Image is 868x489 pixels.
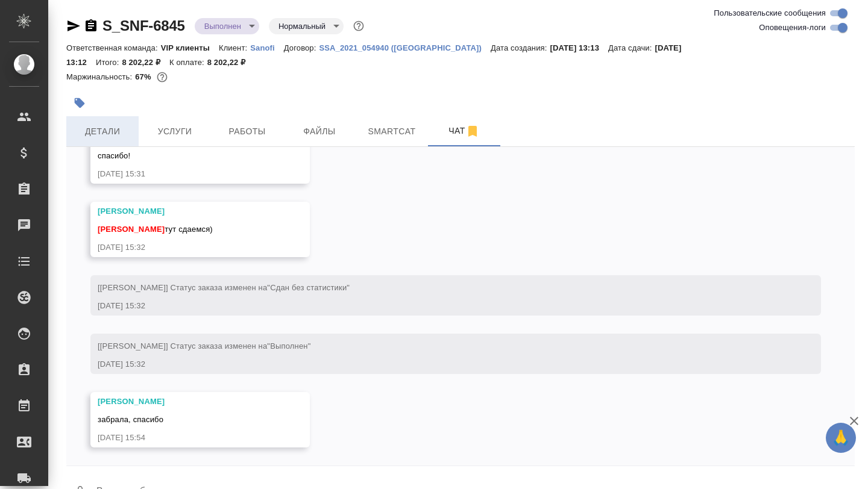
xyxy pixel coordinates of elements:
span: [PERSON_NAME] [98,225,165,234]
div: [DATE] 15:32 [98,241,268,254]
span: забрала, спасибо [98,415,163,424]
p: Sanofi [250,43,284,52]
span: спасибо! [98,151,130,160]
button: 2249.77 RUB; [154,69,170,85]
p: Итого: [96,58,122,67]
p: Дата создания: [491,43,550,52]
div: [DATE] 15:32 [98,358,779,370]
button: 🙏 [826,423,856,453]
span: Оповещения-логи [759,22,826,34]
p: Клиент: [219,43,250,52]
p: К оплате: [169,58,207,67]
span: Файлы [291,124,348,139]
button: Нормальный [275,21,329,31]
div: [DATE] 15:31 [98,168,268,180]
div: Выполнен [269,18,344,34]
p: 67% [135,72,154,81]
span: "Сдан без статистики" [267,283,350,292]
span: [[PERSON_NAME]] Статус заказа изменен на [98,283,350,292]
button: Добавить тэг [66,90,93,116]
p: Дата сдачи: [608,43,655,52]
p: VIP клиенты [161,43,219,52]
span: Пользовательские сообщения [714,7,826,19]
span: тут сдаемся) [98,225,213,234]
a: SSA_2021_054940 ([GEOGRAPHIC_DATA]) [319,42,491,52]
div: [PERSON_NAME] [98,396,268,408]
span: Smartcat [363,124,421,139]
a: Sanofi [250,42,284,52]
a: S_SNF-6845 [102,17,185,34]
p: 8 202,22 ₽ [207,58,255,67]
span: Детали [74,124,131,139]
p: Договор: [284,43,319,52]
p: [DATE] 13:13 [550,43,608,52]
p: Маржинальность: [66,72,135,81]
span: 🙏 [831,425,851,450]
svg: Отписаться [465,124,480,139]
p: Ответственная команда: [66,43,161,52]
button: Выполнен [201,21,245,31]
button: Скопировать ссылку для ЯМессенджера [66,19,81,33]
div: [DATE] 15:32 [98,300,779,312]
div: Выполнен [195,18,259,34]
span: [[PERSON_NAME]] Статус заказа изменен на [98,341,310,350]
p: 8 202,22 ₽ [122,58,169,67]
button: Скопировать ссылку [84,19,98,33]
div: [PERSON_NAME] [98,205,268,217]
span: Работы [218,124,276,139]
button: Доп статусы указывают на важность/срочность заказа [351,18,366,34]
span: Услуги [146,124,204,139]
span: Чат [435,123,493,139]
span: "Выполнен" [267,341,310,350]
div: [DATE] 15:54 [98,432,268,444]
p: SSA_2021_054940 ([GEOGRAPHIC_DATA]) [319,43,491,52]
